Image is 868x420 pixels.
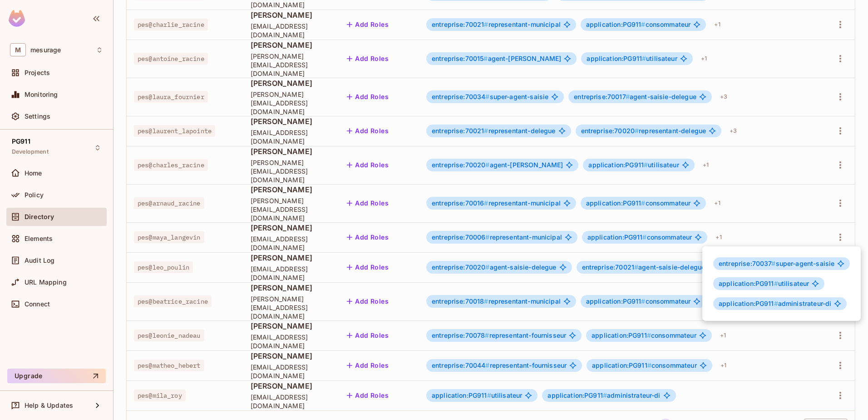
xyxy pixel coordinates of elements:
span: utilisateur [719,280,809,287]
span: # [774,300,778,307]
span: entreprise:70037 [719,260,776,267]
span: application:PG911 [719,280,778,287]
span: administrateur-di [719,300,831,307]
span: # [774,280,778,287]
span: application:PG911 [719,300,778,307]
span: super-agent-saisie [719,260,834,267]
span: # [771,260,775,267]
